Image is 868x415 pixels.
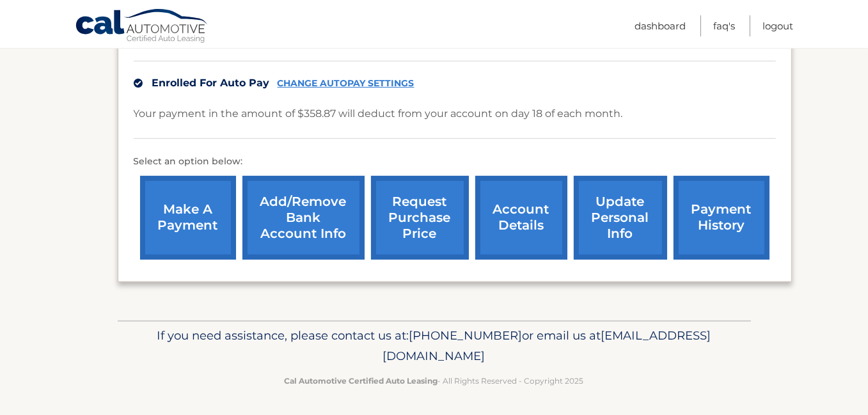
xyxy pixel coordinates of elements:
[285,376,438,386] strong: Cal Automotive Certified Auto Leasing
[126,325,743,366] p: If you need assistance, please contact us at: or email us at
[140,176,236,260] a: make a payment
[278,78,414,89] a: CHANGE AUTOPAY SETTINGS
[134,154,776,169] p: Select an option below:
[152,77,270,89] span: Enrolled For Auto Pay
[762,15,793,36] a: Logout
[134,79,143,88] img: check.svg
[574,176,667,260] a: update personal info
[674,176,769,260] a: payment history
[75,8,209,45] a: Cal Automotive
[134,105,623,123] p: Your payment in the amount of $358.87 will deduct from your account on day 18 of each month.
[713,15,735,36] a: FAQ's
[371,176,469,260] a: request purchase price
[475,176,567,260] a: account details
[242,176,365,260] a: Add/Remove bank account info
[635,15,686,36] a: Dashboard
[126,374,743,388] p: - All Rights Reserved - Copyright 2025
[409,328,523,343] span: [PHONE_NUMBER]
